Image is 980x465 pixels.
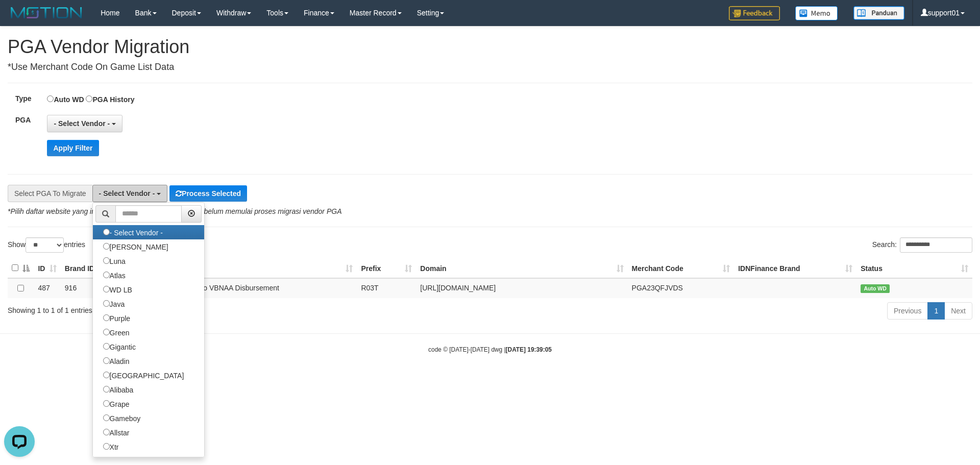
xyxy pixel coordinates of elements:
img: Button%20Memo.svg [795,6,838,20]
td: R03T [357,278,416,298]
button: - Select Vendor - [92,185,168,202]
label: PGA [8,115,47,125]
input: Atlas [103,272,110,278]
span: - Select Vendor - [99,189,155,198]
label: - Select Vendor - [93,225,173,239]
input: PGA History [86,95,92,102]
h4: *Use Merchant Code On Game List Data [8,62,972,72]
label: Grape [93,397,140,411]
input: Grape [103,400,110,407]
input: Alibaba [103,386,110,393]
label: Alibaba [93,382,144,397]
div: Showing 1 to 1 of 1 entries (filtered from 1,128 total entries) [8,301,401,315]
label: Auto WD [47,93,84,105]
td: [URL][DOMAIN_NAME] [416,278,627,298]
img: MOTION_logo.png [8,5,85,20]
input: - Select Vendor - [103,229,110,235]
th: Name: activate to sort column ascending [139,258,357,278]
label: Purple [93,311,140,325]
i: *Pilih daftar website yang ingin dipindahkan terlebih dahulu sebelum memulai proses migrasi vendo... [8,207,341,215]
label: Aladin [93,354,140,368]
label: Luna [93,254,136,268]
label: Allstar [93,425,140,439]
div: Select PGA To Migrate [8,185,92,202]
input: Gameboy [103,414,110,421]
button: Apply Filter [47,140,99,156]
select: Showentries [26,237,64,253]
input: WD LB [103,286,110,292]
span: Auto WD [861,284,890,293]
label: Atlas [93,268,136,282]
input: Search: [900,237,972,253]
a: Next [944,302,972,320]
th: Merchant Code: activate to sort column ascending [628,258,734,278]
button: - Select Vendor - [47,115,122,132]
label: WD LB [93,282,142,297]
input: Xtr [103,443,110,450]
strong: [DATE] 19:39:05 [506,346,552,353]
td: PGA23QFJVDS [628,278,734,298]
label: Green [93,325,140,339]
label: [GEOGRAPHIC_DATA] [93,368,194,382]
td: Rajabandot IDNToto VBNAA Disbursement [139,278,357,298]
input: [PERSON_NAME] [103,243,110,250]
label: Search: [872,237,972,253]
input: Gigantic [103,343,110,350]
label: Gameboy [93,411,151,425]
img: panduan.png [853,6,904,20]
th: Domain: activate to sort column ascending [416,258,627,278]
label: Gigantic [93,339,146,354]
input: Purple [103,314,110,321]
th: Brand ID*: activate to sort column ascending [61,258,139,278]
input: Aladin [103,357,110,364]
label: Type [8,93,47,104]
th: Status: activate to sort column ascending [856,258,972,278]
th: IDNFinance Brand: activate to sort column ascending [734,258,856,278]
label: Java [93,297,135,311]
th: ID: activate to sort column ascending [34,258,60,278]
label: PGA History [86,93,134,105]
input: [GEOGRAPHIC_DATA] [103,372,110,378]
span: - Select Vendor - [54,119,110,128]
label: [PERSON_NAME] [93,239,179,254]
button: Open LiveChat chat widget [4,4,35,35]
a: 1 [927,302,945,320]
input: Allstar [103,429,110,435]
td: 916 [61,278,139,298]
input: Green [103,329,110,335]
input: Auto WD [47,95,54,102]
th: Prefix: activate to sort column ascending [357,258,416,278]
label: Xtr [93,439,129,454]
label: Show entries [8,237,85,253]
input: Java [103,300,110,307]
h1: PGA Vendor Migration [8,37,972,57]
input: Luna [103,257,110,264]
td: 487 [34,278,60,298]
img: Feedback.jpg [729,6,780,20]
a: Previous [887,302,928,320]
button: Process Selected [169,185,247,202]
small: code © [DATE]-[DATE] dwg | [428,346,552,353]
